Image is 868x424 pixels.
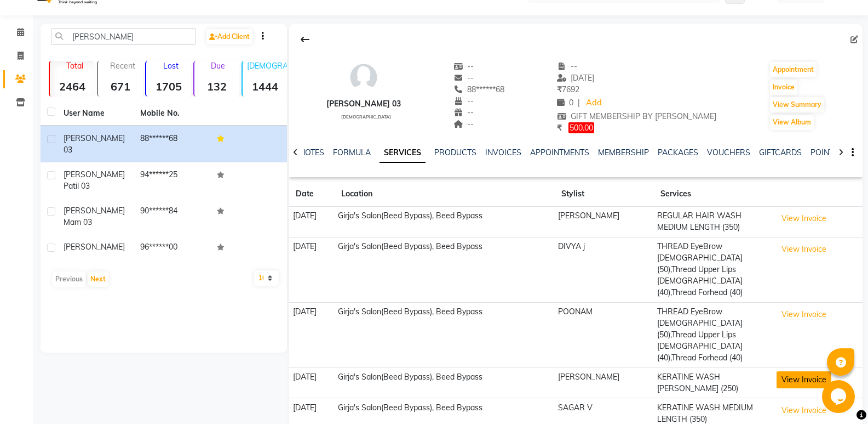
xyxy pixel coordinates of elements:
div: [PERSON_NAME] 03 [326,98,401,110]
a: FORMULA [333,148,371,157]
td: [PERSON_NAME] [555,368,654,398]
td: KERATINE WASH [PERSON_NAME] (250) [654,368,773,398]
td: [DATE] [289,237,335,302]
img: avatar [347,61,380,94]
span: GIFT MEMBERSHIP BY [PERSON_NAME] [557,111,717,121]
button: View Invoice [777,241,831,258]
span: -- [557,61,578,71]
td: Girja's Salon(Beed Bypass), Beed Bypass [335,237,555,302]
td: Girja's Salon(Beed Bypass), Beed Bypass [335,206,555,237]
p: [DEMOGRAPHIC_DATA] [247,61,288,71]
button: Invoice [770,80,797,95]
span: -- [453,108,474,117]
strong: 132 [194,80,239,93]
td: Girja's Salon(Beed Bypass), Beed Bypass [335,368,555,398]
button: View Album [770,115,814,130]
p: Total [54,61,95,71]
td: [PERSON_NAME] [555,206,654,237]
span: | [578,97,580,109]
span: 7692 [557,84,579,94]
span: ₹ [557,84,562,94]
span: patil 03 [64,181,90,191]
th: User Name [57,101,134,126]
button: View Summary [770,97,824,112]
a: PRODUCTS [434,148,476,157]
a: INVOICES [485,148,521,157]
td: Girja's Salon(Beed Bypass), Beed Bypass [335,302,555,368]
th: Services [654,182,773,207]
td: POONAM [555,302,654,368]
td: THREAD EyeBrow [DEMOGRAPHIC_DATA] (50),Thread Upper Lips [DEMOGRAPHIC_DATA] (40),Thread Forhead (40) [654,237,773,302]
p: Due [197,61,239,71]
td: [DATE] [289,206,335,237]
p: Recent [102,61,143,71]
button: View Invoice [777,306,831,323]
input: Search by Name/Mobile/Email/Code [51,28,196,45]
th: Date [289,182,335,207]
span: [DEMOGRAPHIC_DATA] [341,114,391,120]
button: View Invoice [777,210,831,227]
button: View Invoice [777,371,831,388]
span: ₹ [557,123,562,133]
a: SERVICES [380,143,426,163]
p: Lost [151,61,191,71]
strong: 1705 [146,80,191,93]
a: Add [584,95,603,111]
th: Stylist [555,182,654,207]
span: -- [453,96,474,106]
span: -- [453,119,474,129]
td: [DATE] [289,302,335,368]
a: Add Client [206,29,252,44]
button: View Invoice [777,402,831,419]
span: -- [453,73,474,83]
iframe: chat widget [822,380,857,413]
button: Next [88,272,108,287]
a: MEMBERSHIP [598,148,649,157]
th: Location [335,182,555,207]
span: -- [453,61,474,71]
span: [PERSON_NAME] [64,169,125,179]
a: APPOINTMENTS [530,148,589,157]
span: [PERSON_NAME] 03 [64,133,125,155]
td: DIVYA j [555,237,654,302]
span: 500.00 [568,122,594,133]
a: NOTES [300,148,324,157]
strong: 671 [98,80,143,93]
a: VOUCHERS [707,148,750,157]
td: THREAD EyeBrow [DEMOGRAPHIC_DATA] (50),Thread Upper Lips [DEMOGRAPHIC_DATA] (40),Thread Forhead (40) [654,302,773,368]
a: GIFTCARDS [759,148,802,157]
th: Mobile No. [134,101,210,126]
span: [DATE] [557,73,595,83]
a: POINTS [810,148,838,157]
td: [DATE] [289,368,335,398]
span: 0 [557,98,573,108]
strong: 2464 [50,80,95,93]
a: PACKAGES [658,148,698,157]
div: Back to Client [294,29,317,50]
strong: 1444 [243,80,288,93]
span: [PERSON_NAME] [64,242,125,252]
td: REGULAR HAIR WASH MEDIUM LENGTH (350) [654,206,773,237]
button: Appointment [770,62,817,77]
span: [PERSON_NAME] mam 03 [64,206,125,227]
